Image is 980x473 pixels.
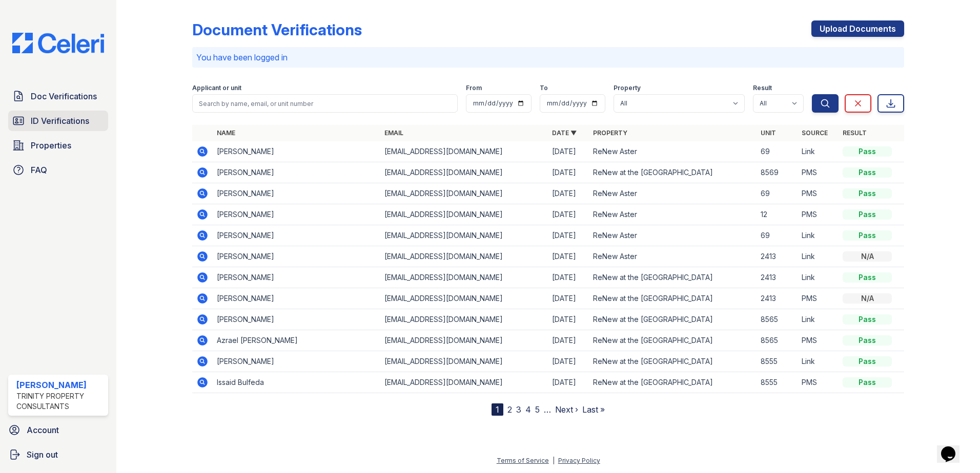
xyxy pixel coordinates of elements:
td: Issaid Bulfeda [213,372,380,393]
label: Applicant or unit [192,84,241,92]
a: Properties [8,135,108,156]
a: Unit [761,129,776,137]
div: | [553,457,555,464]
a: Next › [555,404,578,415]
td: [PERSON_NAME] [213,183,380,204]
td: Link [798,267,839,288]
td: 69 [757,183,798,204]
td: [PERSON_NAME] [213,204,380,225]
td: ReNew at the [GEOGRAPHIC_DATA] [589,309,757,330]
td: PMS [798,330,839,351]
div: 1 [492,403,503,416]
td: [DATE] [548,141,589,162]
td: [EMAIL_ADDRESS][DOMAIN_NAME] [380,246,548,267]
a: Doc Verifications [8,86,108,106]
td: [EMAIL_ADDRESS][DOMAIN_NAME] [380,288,548,309]
td: ReNew at the [GEOGRAPHIC_DATA] [589,288,757,309]
a: Source [802,129,828,137]
td: 8565 [757,309,798,330]
td: Azrael [PERSON_NAME] [213,330,380,351]
td: 8569 [757,162,798,183]
div: Pass [843,272,892,283]
div: [PERSON_NAME] [16,379,104,391]
td: [PERSON_NAME] [213,288,380,309]
td: [DATE] [548,204,589,225]
a: Terms of Service [497,457,549,464]
td: [EMAIL_ADDRESS][DOMAIN_NAME] [380,225,548,246]
a: ID Verifications [8,111,108,131]
td: [DATE] [548,225,589,246]
a: Account [4,420,112,440]
label: To [540,84,548,92]
td: [EMAIL_ADDRESS][DOMAIN_NAME] [380,330,548,351]
span: Doc Verifications [31,90,97,102]
td: [PERSON_NAME] [213,141,380,162]
span: Sign out [27,448,58,461]
td: [EMAIL_ADDRESS][DOMAIN_NAME] [380,204,548,225]
td: Link [798,225,839,246]
a: Date ▼ [552,129,577,137]
td: [PERSON_NAME] [213,162,380,183]
a: Property [593,129,627,137]
div: Pass [843,230,892,241]
td: [EMAIL_ADDRESS][DOMAIN_NAME] [380,162,548,183]
td: ReNew at the [GEOGRAPHIC_DATA] [589,267,757,288]
div: Trinity Property Consultants [16,391,104,412]
a: 3 [516,404,521,415]
label: Property [614,84,641,92]
td: [PERSON_NAME] [213,225,380,246]
div: Pass [843,209,892,220]
td: [EMAIL_ADDRESS][DOMAIN_NAME] [380,183,548,204]
div: Pass [843,356,892,367]
td: 12 [757,204,798,225]
td: ReNew Aster [589,225,757,246]
td: [DATE] [548,372,589,393]
div: Pass [843,377,892,388]
td: 69 [757,225,798,246]
td: [EMAIL_ADDRESS][DOMAIN_NAME] [380,351,548,372]
a: 5 [535,404,540,415]
td: [EMAIL_ADDRESS][DOMAIN_NAME] [380,309,548,330]
span: Account [27,424,59,436]
td: ReNew Aster [589,204,757,225]
label: From [466,84,482,92]
a: Result [843,129,867,137]
td: ReNew Aster [589,246,757,267]
a: Last » [582,404,605,415]
td: [EMAIL_ADDRESS][DOMAIN_NAME] [380,372,548,393]
td: [DATE] [548,246,589,267]
a: Sign out [4,444,112,465]
td: Link [798,309,839,330]
div: Pass [843,146,892,157]
a: 4 [525,404,531,415]
td: [PERSON_NAME] [213,246,380,267]
td: [DATE] [548,183,589,204]
td: ReNew at the [GEOGRAPHIC_DATA] [589,162,757,183]
span: FAQ [31,164,47,176]
td: Link [798,141,839,162]
td: Link [798,351,839,372]
a: FAQ [8,160,108,180]
td: 8565 [757,330,798,351]
td: PMS [798,288,839,309]
td: Link [798,246,839,267]
a: Email [384,129,403,137]
p: You have been logged in [196,51,900,63]
td: ReNew at the [GEOGRAPHIC_DATA] [589,330,757,351]
span: Properties [31,139,71,152]
td: [EMAIL_ADDRESS][DOMAIN_NAME] [380,141,548,162]
td: [DATE] [548,267,589,288]
span: … [544,403,551,416]
a: 2 [507,404,512,415]
td: [DATE] [548,351,589,372]
div: Pass [843,167,892,178]
div: N/A [843,251,892,262]
td: PMS [798,372,839,393]
a: Upload Documents [811,20,904,37]
td: ReNew at the [GEOGRAPHIC_DATA] [589,351,757,372]
div: Pass [843,188,892,199]
td: [PERSON_NAME] [213,351,380,372]
td: 2413 [757,267,798,288]
td: [DATE] [548,162,589,183]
